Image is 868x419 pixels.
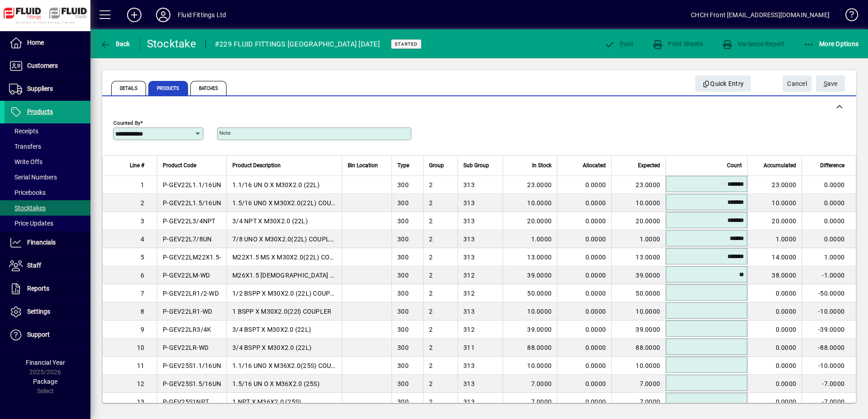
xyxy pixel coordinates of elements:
span: 4 [141,235,144,243]
span: Accumulated [764,160,796,170]
span: Bin Location [348,160,378,170]
a: Customers [5,55,90,77]
span: 1.1/16 UN O X M30X2.0 (22L) [232,181,320,188]
span: 8 [141,308,144,315]
div: Sub Group [463,160,497,170]
span: 5 [141,254,144,261]
td: 1.0000 [503,230,557,248]
span: Details [111,81,146,95]
button: Quick Entry [695,75,751,92]
span: 7.0000 [640,398,660,405]
div: 20.0000 [753,217,796,226]
button: Save [816,75,845,92]
span: Customers [27,62,58,69]
span: 300 [397,380,409,387]
span: 10.0000 [636,199,660,207]
td: 0.0000 [557,194,611,212]
div: Bin Location [348,160,386,170]
span: Cancel [787,76,807,91]
td: 0.0000 [557,339,611,357]
span: P-GEV22L1.5/16UN [163,199,221,207]
td: 0.0000 [557,375,611,393]
div: 1.0000 [753,235,796,244]
span: 39.0000 [636,272,660,279]
span: 3/4 BSPP X M30X2.0 (22L) [232,344,311,351]
span: 300 [397,398,409,405]
span: Batches [190,81,227,95]
span: 2 [429,398,433,405]
span: 2 [429,362,433,369]
span: Product Description [232,160,281,170]
span: 300 [397,308,409,315]
span: P-GEV22L3/4NPT [163,217,216,225]
td: 7.0000 [503,393,557,411]
span: Write Offs [9,158,42,165]
span: 23.0000 [636,181,660,188]
span: 312 [463,326,475,333]
span: Serial Numbers [9,174,57,181]
button: Profile [149,7,178,23]
span: P-GEV22LR3/4K [163,326,211,333]
span: 313 [463,254,475,261]
a: Settings [5,301,90,323]
span: 2 [429,308,433,315]
span: 2 [429,217,433,225]
span: 3/4 BSPT X M30X2.0 (22L) [232,326,311,333]
span: Products [148,81,188,95]
div: CHCH Front [EMAIL_ADDRESS][DOMAIN_NAME] [691,8,830,22]
span: Expected [638,160,660,170]
span: Allocated [583,160,606,170]
span: Product Code [163,160,196,170]
span: P-GEV22LM-WD [163,272,210,279]
span: 1.1/16 UNO X M36X2.0(25S) COUPLING [232,362,350,369]
div: 23.0000 [753,180,796,189]
div: 38.0000 [753,271,796,280]
a: Staff [5,254,90,277]
td: 13.0000 [503,248,557,266]
span: P-GEV22L7/8UN [163,235,212,243]
span: 1 [141,181,144,188]
span: 312 [463,272,475,279]
div: 0.0000 [753,379,796,388]
span: Quick Entry [703,76,744,91]
span: 300 [397,326,409,333]
span: 9 [141,326,144,333]
span: ave [824,76,838,91]
span: 2 [429,181,433,188]
td: 7.0000 [503,375,557,393]
td: 1.0000 [802,248,856,266]
span: M22X1.5 MS X M30X2.0(22L) COUPLING [232,254,353,261]
div: 0.0000 [753,289,796,298]
a: Suppliers [5,78,90,100]
td: -10.0000 [802,357,856,375]
span: 300 [397,181,409,188]
span: 2 [429,235,433,243]
span: 2 [429,380,433,387]
span: 3 [141,217,144,225]
td: 0.0000 [557,357,611,375]
span: 2 [429,199,433,207]
span: 10.0000 [636,308,660,315]
a: Price Updates [5,216,90,231]
span: Home [27,39,44,46]
span: P-GEV22LR1/2-WD [163,290,219,297]
span: Line # [130,160,144,170]
td: -1.0000 [802,266,856,284]
span: Back [100,40,130,47]
mat-label: Counted By [113,120,140,126]
span: 6 [141,272,144,279]
div: 10.0000 [753,198,796,207]
td: 0.0000 [802,212,856,230]
a: Serial Numbers [5,169,90,185]
span: 313 [463,380,475,387]
span: 1.5/16 UNO X M30X2.0(22L) COUPLER [232,199,347,207]
span: M26X1.5 [DEMOGRAPHIC_DATA] STUD X M30X2.0 (22L) [232,272,397,279]
span: 313 [463,217,475,225]
span: Staff [27,262,41,269]
a: Transfers [5,139,90,154]
span: 300 [397,254,409,261]
span: 13 [137,398,145,405]
div: Type [397,160,418,170]
div: Stocktake [147,37,196,51]
span: S [824,80,827,87]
